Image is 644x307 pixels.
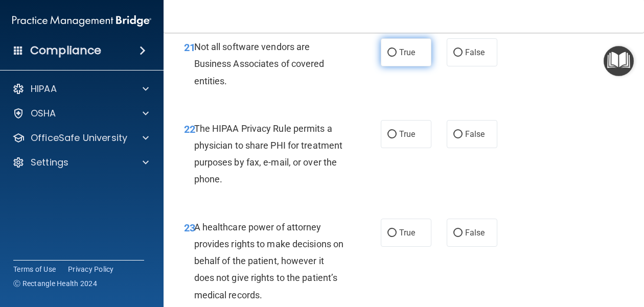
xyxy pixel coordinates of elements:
input: True [387,49,397,57]
span: False [465,129,485,139]
span: A healthcare power of attorney provides rights to make decisions on behalf of the patient, howeve... [194,222,344,300]
input: False [453,131,463,138]
img: PMB logo [12,11,151,31]
p: Settings [31,156,68,169]
a: Settings [12,156,149,169]
p: OfficeSafe University [31,132,127,144]
a: OSHA [12,107,149,120]
span: 23 [184,222,195,234]
span: Not all software vendors are Business Associates of covered entities. [194,41,325,86]
span: The HIPAA Privacy Rule permits a physician to share PHI for treatment purposes by fax, e-mail, or... [194,123,343,185]
input: True [387,131,397,138]
span: True [399,48,415,57]
span: Ⓒ Rectangle Health 2024 [13,278,97,289]
a: HIPAA [12,83,149,95]
input: True [387,229,397,237]
p: HIPAA [31,83,57,95]
input: False [453,229,463,237]
input: False [453,49,463,57]
a: Terms of Use [13,264,56,274]
button: Open Resource Center [604,46,634,76]
p: OSHA [31,107,56,120]
span: True [399,228,415,238]
span: 21 [184,41,195,54]
span: 22 [184,123,195,135]
span: False [465,48,485,57]
span: False [465,228,485,238]
span: True [399,129,415,139]
a: OfficeSafe University [12,132,149,144]
iframe: Drift Widget Chat Controller [593,237,632,275]
a: Privacy Policy [68,264,114,274]
h4: Compliance [30,43,101,58]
